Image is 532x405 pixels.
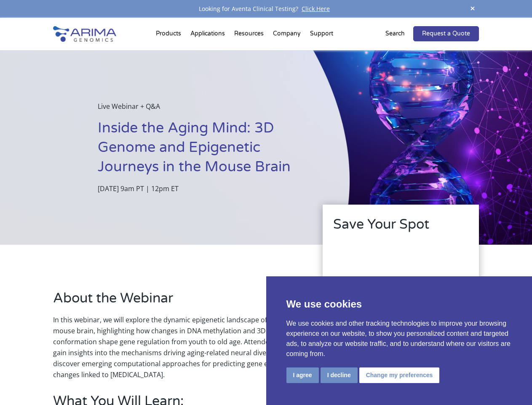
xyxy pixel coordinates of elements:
[53,314,299,380] p: In this webinar, we will explore the dynamic epigenetic landscape of the adult mouse brain, highl...
[53,289,299,314] h2: About the Webinar
[53,26,116,42] img: Arima-Genomics-logo
[286,319,512,359] p: We use cookies and other tracking technologies to improve your browsing experience on our website...
[333,215,468,240] h2: Save Your Spot
[98,101,307,119] p: Live Webinar + Q&A
[298,5,333,13] a: Click Here
[321,367,358,383] button: I decline
[286,367,319,383] button: I agree
[413,26,479,41] a: Request a Quote
[98,119,307,183] h1: Inside the Aging Mind: 3D Genome and Epigenetic Journeys in the Mouse Brain
[385,28,405,39] p: Search
[53,3,479,14] div: Looking for Aventa Clinical Testing?
[286,297,512,312] p: We use cookies
[98,183,307,194] p: [DATE] 9am PT | 12pm ET
[359,367,440,383] button: Change my preferences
